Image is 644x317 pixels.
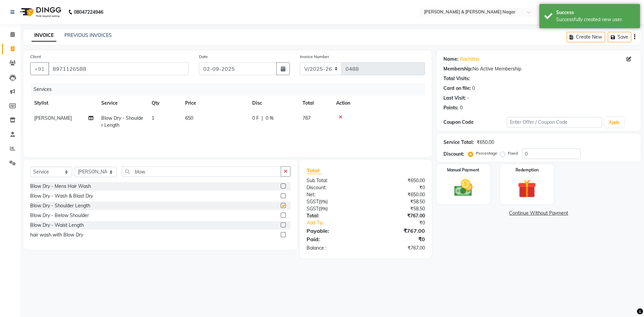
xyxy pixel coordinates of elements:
div: hair wash with Blow Dry [30,231,83,239]
div: Service Total: [443,139,474,146]
div: Blow Dry - Wash & Blast Dry [30,193,93,200]
span: 0 % [266,115,274,122]
button: Save [608,32,631,42]
label: Client [30,54,41,60]
div: ( ) [302,205,366,212]
div: Payable: [302,227,366,235]
div: 0 [460,104,463,111]
div: Membership: [443,65,473,72]
span: SGST [307,199,319,205]
div: Name: [443,56,459,63]
label: Redemption [516,167,539,173]
label: Percentage [476,150,497,156]
span: SGST [307,206,319,212]
div: ( ) [302,198,366,205]
div: ₹767.00 [366,212,430,219]
div: ₹58.50 [366,205,430,212]
a: Rachitha [460,56,479,63]
label: Date [199,54,208,60]
div: Blow Dry - Waist Length [30,222,84,229]
span: | [262,115,263,122]
div: Coupon Code [443,119,507,126]
div: Blow Dry - Shoulder Length [30,202,90,209]
div: Discount: [302,184,366,191]
span: 9% [320,206,326,211]
th: Action [332,96,425,111]
div: ₹767.00 [366,245,430,252]
div: Card on file: [443,85,471,92]
label: Invoice Number [300,54,329,60]
div: Last Visit: [443,95,466,102]
label: Manual Payment [447,167,479,173]
button: Create New [567,32,605,42]
div: Net: [302,191,366,198]
div: ₹650.00 [477,139,494,146]
label: Fixed [508,150,518,156]
div: Balance : [302,245,366,252]
div: Sub Total: [302,177,366,184]
div: Success [556,9,635,16]
div: ₹650.00 [366,191,430,198]
div: Points: [443,104,459,111]
th: Service [97,96,148,111]
span: 1 [152,115,154,121]
input: Enter Offer / Coupon Code [507,117,602,127]
th: Disc [248,96,299,111]
img: _gift.svg [512,177,542,200]
div: ₹650.00 [366,177,430,184]
div: Paid: [302,235,366,243]
div: Discount: [443,151,464,158]
div: ₹58.50 [366,198,430,205]
span: 0 F [252,115,259,122]
th: Price [181,96,248,111]
div: Total Visits: [443,75,470,82]
span: Blow Dry - Shoulder Length [101,115,143,128]
div: 0 [472,85,475,92]
b: 08047224946 [74,3,103,21]
span: 767 [303,115,311,121]
div: Blow Dry - Mens Hair Wash [30,183,91,190]
input: Search or Scan [122,166,281,177]
span: [PERSON_NAME] [34,115,72,121]
th: Stylist [30,96,97,111]
div: Services [31,83,430,96]
a: Add Tip [302,219,376,226]
span: 9% [320,199,326,204]
div: ₹0 [366,184,430,191]
a: Continue Without Payment [438,210,639,217]
img: logo [17,3,63,21]
div: Successfully created new user. [556,16,635,23]
div: No Active Membership [443,65,634,72]
button: +91 [30,62,49,75]
input: Search by Name/Mobile/Email/Code [48,62,189,75]
span: 650 [185,115,193,121]
a: PREVIOUS INVOICES [64,32,112,38]
div: ₹0 [376,219,430,226]
div: - [467,95,469,102]
a: INVOICE [32,30,56,42]
button: Apply [605,117,624,127]
img: _cash.svg [448,177,479,199]
div: Total: [302,212,366,219]
div: Blow Dry - Below Shoulder [30,212,89,219]
div: ₹767.00 [366,227,430,235]
th: Qty [148,96,181,111]
span: Total [307,167,322,174]
th: Total [299,96,332,111]
div: ₹0 [366,235,430,243]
